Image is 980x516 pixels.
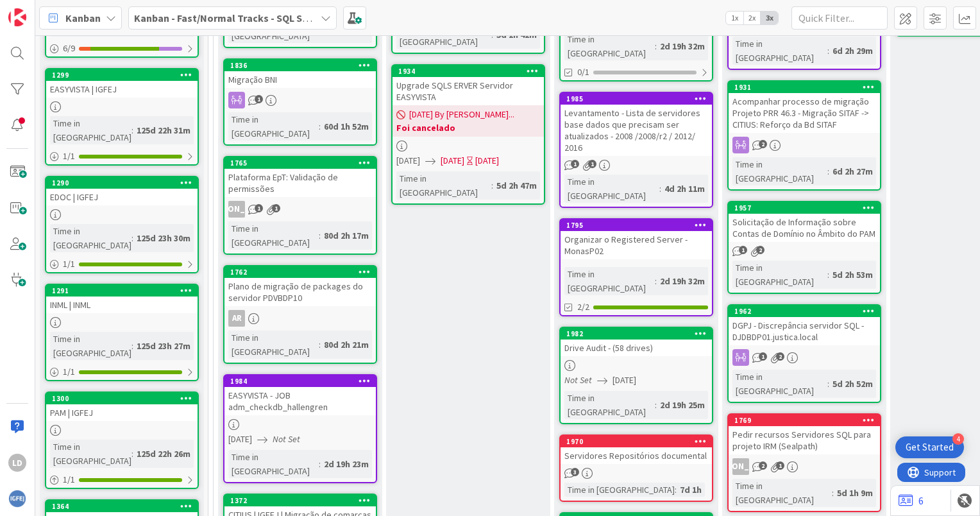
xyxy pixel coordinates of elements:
[393,65,544,105] div: 1934Upgrade SQLS ERVER Servidor EASYVISTA
[732,479,832,507] div: Time in [GEOGRAPHIC_DATA]
[732,458,749,475] div: [PERSON_NAME]
[564,374,592,386] i: Not Set
[566,94,712,103] div: 1985
[63,473,75,486] span: 1 / 1
[46,148,198,164] div: 1/1
[659,182,661,196] span: :
[561,231,712,259] div: Organizar o Registered Server - MonasP02
[739,246,747,254] span: 1
[559,327,713,424] a: 1982Drive Audit - (58 drives)Not Set[DATE]Time in [GEOGRAPHIC_DATA]:2d 19h 25m
[559,434,713,502] a: 1970Servidores Repositórios documentalTime in [GEOGRAPHIC_DATA]:7d 1h
[577,300,589,314] span: 2/2
[46,472,198,488] div: 1/1
[46,40,198,56] div: 6/9
[321,228,372,243] div: 80d 2h 17m
[734,83,880,92] div: 1931
[564,32,655,60] div: Time in [GEOGRAPHIC_DATA]
[46,393,198,421] div: 1300PAM | IGFEJ
[441,154,464,168] span: [DATE]
[561,93,712,156] div: 1985Levantamento - Lista de servidores base dados que precisam ser atualizados - 2008 /2008/r2 / ...
[52,502,198,511] div: 1364
[727,201,881,294] a: 1957Solicitação de Informação sobre Contas de Domínio no Âmbito do PAMTime in [GEOGRAPHIC_DATA]:5...
[133,339,194,353] div: 125d 23h 27m
[50,116,131,144] div: Time in [GEOGRAPHIC_DATA]
[743,12,761,24] span: 2x
[131,231,133,245] span: :
[655,398,657,412] span: :
[727,304,881,403] a: 1962DGPJ - Discrepância servidor SQL - DJDBDP01.justica.localTime in [GEOGRAPHIC_DATA]:5d 2h 52m
[588,160,596,168] span: 1
[559,92,713,208] a: 1985Levantamento - Lista de servidores base dados que precisam ser atualizados - 2008 /2008/r2 / ...
[729,82,880,93] div: 1931
[131,447,133,461] span: :
[52,394,198,403] div: 1300
[27,2,58,17] span: Support
[561,93,712,105] div: 1985
[131,123,133,137] span: :
[571,160,579,168] span: 1
[321,119,372,133] div: 60d 1h 52m
[52,178,198,187] div: 1290
[561,105,712,156] div: Levantamento - Lista de servidores base dados que precisam ser atualizados - 2008 /2008/r2 / 2012...
[46,69,198,81] div: 1299
[46,501,198,512] div: 1364
[561,328,712,340] div: 1982
[729,214,880,242] div: Solicitação de Informação sobre Contas de Domínio no Âmbito do PAM
[50,224,131,252] div: Time in [GEOGRAPHIC_DATA]
[657,274,708,288] div: 2d 19h 32m
[571,468,579,476] span: 3
[223,374,377,483] a: 1984EASYVISTA - JOB adm_checkdb_hallengren[DATE]Not SetTime in [GEOGRAPHIC_DATA]:2d 19h 23m
[224,60,376,71] div: 1836
[729,458,880,475] div: [PERSON_NAME]
[475,154,499,168] div: [DATE]
[396,154,420,168] span: [DATE]
[391,64,545,205] a: 1934Upgrade SQLS ERVER Servidor EASYVISTA[DATE] By [PERSON_NAME]...Foi cancelado[DATE][DATE][DATE...
[727,413,881,512] a: 1769Pedir recursos Servidores SQL para projeto IRM (Sealpath)[PERSON_NAME]Time in [GEOGRAPHIC_DAT...
[133,123,194,137] div: 125d 22h 31m
[46,69,198,98] div: 1299EASYVISTA | IGFEJ
[906,441,954,454] div: Get Started
[829,164,876,178] div: 6d 2h 27m
[409,108,514,121] span: [DATE] By [PERSON_NAME]...
[45,176,199,273] a: 1290EDOC | IGFEJTime in [GEOGRAPHIC_DATA]:125d 23h 30m1/1
[46,256,198,272] div: 1/1
[50,440,131,468] div: Time in [GEOGRAPHIC_DATA]
[133,447,194,461] div: 125d 22h 26m
[255,95,263,103] span: 1
[393,65,544,77] div: 1934
[133,231,194,245] div: 125d 23h 30m
[228,112,319,141] div: Time in [GEOGRAPHIC_DATA]
[228,221,319,250] div: Time in [GEOGRAPHIC_DATA]
[321,338,372,352] div: 80d 2h 21m
[224,60,376,88] div: 1836Migração BNI
[561,340,712,356] div: Drive Audit - (58 drives)
[566,329,712,338] div: 1982
[655,274,657,288] span: :
[561,219,712,259] div: 1795Organizar o Registered Server - MonasP02
[63,42,75,55] span: 6 / 9
[224,387,376,415] div: EASYVISTA - JOB adm_checkdb_hallengren
[564,267,655,295] div: Time in [GEOGRAPHIC_DATA]
[559,218,713,316] a: 1795Organizar o Registered Server - MonasP02Time in [GEOGRAPHIC_DATA]:2d 19h 32m2/2
[319,119,321,133] span: :
[46,285,198,297] div: 1291
[566,221,712,230] div: 1795
[46,297,198,313] div: INML | INML
[827,268,829,282] span: :
[46,285,198,313] div: 1291INML | INML
[727,80,881,191] a: 1931Acompanhar processo de migração Projeto PRR 46.3 - Migração SITAF -> CITIUS: Reforço da Bd SI...
[732,157,827,185] div: Time in [GEOGRAPHIC_DATA]
[761,12,778,24] span: 3x
[45,391,199,489] a: 1300PAM | IGFEJTime in [GEOGRAPHIC_DATA]:125d 22h 26m1/1
[734,307,880,316] div: 1962
[65,10,101,26] span: Kanban
[50,332,131,360] div: Time in [GEOGRAPHIC_DATA]
[63,257,75,271] span: 1 / 1
[827,377,829,391] span: :
[224,169,376,197] div: Plataforma EpT: Validação de permissões
[46,177,198,189] div: 1290
[8,490,26,508] img: avatar
[726,12,743,24] span: 1x
[895,436,964,458] div: Open Get Started checklist, remaining modules: 4
[734,416,880,425] div: 1769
